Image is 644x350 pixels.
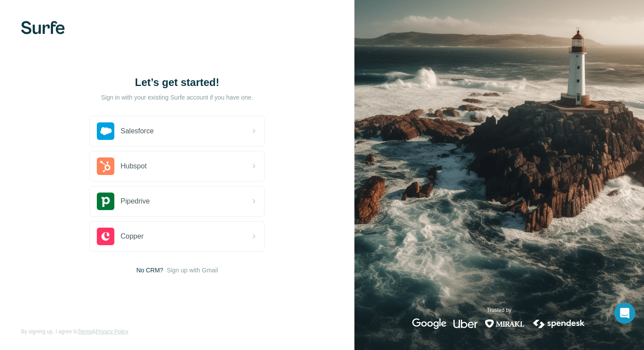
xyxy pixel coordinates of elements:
[97,122,114,140] img: salesforce's logo
[120,196,150,207] span: Pipedrive
[120,161,147,171] span: Hubspot
[97,228,114,245] img: copper's logo
[101,93,253,102] p: Sign in with your existing Surfe account if you have one.
[487,306,511,314] p: Trusted by
[97,157,114,175] img: hubspot's logo
[120,231,143,242] span: Copper
[21,21,65,34] img: Surfe's logo
[167,266,218,275] button: Sign up with Gmail
[136,266,163,275] span: No CRM?
[97,193,114,210] img: pipedrive's logo
[89,75,265,89] h1: Let’s get started!
[453,318,478,329] img: uber's logo
[485,318,525,329] img: mirakl's logo
[78,329,92,335] a: Terms
[120,126,154,136] span: Salesforce
[614,303,635,324] div: Open Intercom Messenger
[412,318,446,329] img: google's logo
[96,329,128,335] a: Privacy Policy
[21,328,128,336] span: By signing up, I agree to &
[532,318,586,329] img: spendesk's logo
